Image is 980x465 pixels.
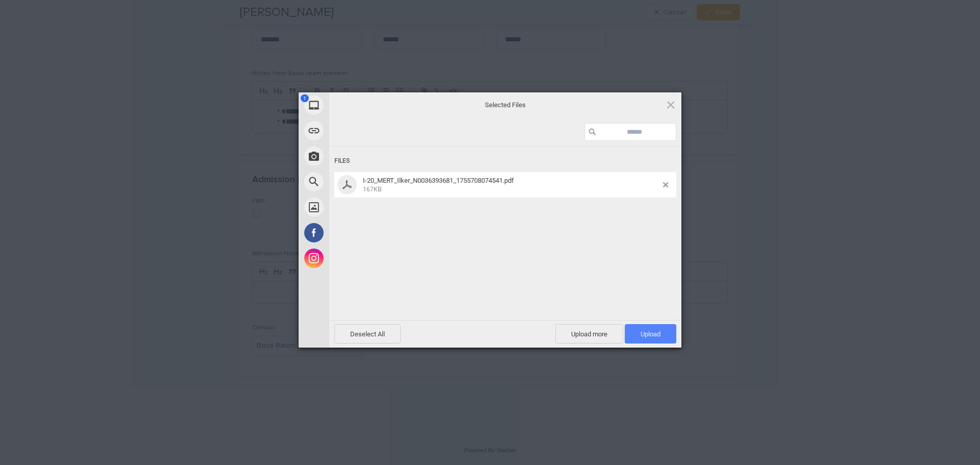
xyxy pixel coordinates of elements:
span: 1 [301,94,309,102]
span: Selected Files [403,100,607,109]
div: Unsplash [299,194,421,220]
span: Deselect All [334,324,401,344]
div: My Device [299,92,421,118]
div: Instagram [299,246,421,271]
span: 167KB [363,186,381,193]
span: Upload more [555,324,623,344]
div: Take Photo [299,143,421,169]
span: Click here or hit ESC to close picker [665,99,676,110]
div: Files [334,152,676,170]
span: I-20_MERT_Ilker_N0036393681_1755708074541.pdf [363,177,514,184]
span: I-20_MERT_Ilker_N0036393681_1755708074541.pdf [360,177,663,193]
div: Web Search [299,169,421,194]
div: Facebook [299,220,421,246]
span: Upload [625,324,676,344]
span: Upload [641,330,660,338]
div: Link (URL) [299,118,421,143]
